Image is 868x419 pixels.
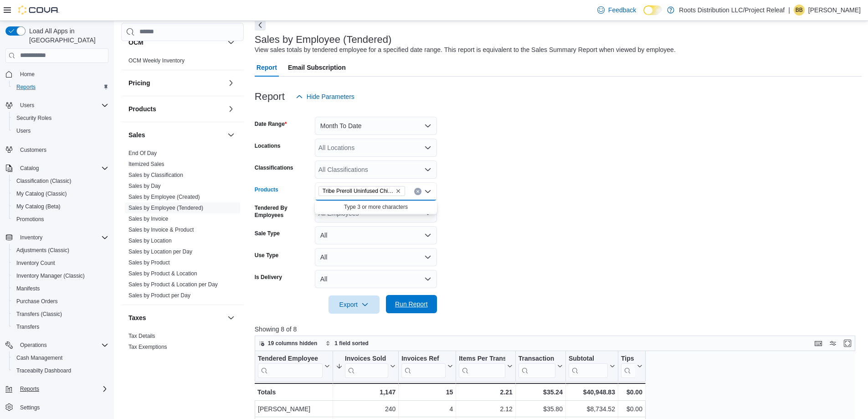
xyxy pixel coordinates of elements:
[808,5,861,16] p: [PERSON_NAME]
[257,387,330,398] div: Totals
[13,188,71,199] a: My Catalog (Classic)
[9,308,112,321] button: Transfers (Classic)
[128,270,197,277] a: Sales by Product & Location
[569,355,608,363] div: Subtotal
[16,340,51,351] button: Operations
[128,248,192,255] a: Sales by Location per Day
[16,145,50,155] a: Customers
[128,344,167,350] a: Tax Exemptions
[20,341,47,349] span: Operations
[20,146,46,154] span: Customers
[255,338,321,349] button: 19 columns hidden
[315,270,437,288] button: All
[13,214,108,225] span: Promotions
[401,403,453,414] div: 4
[128,259,170,266] span: Sales by Product
[13,321,43,332] a: Transfers
[26,26,108,45] span: Load All Apps in [GEOGRAPHIC_DATA]
[329,295,380,314] button: Export
[13,82,39,93] a: Reports
[16,402,108,413] span: Settings
[16,232,108,243] span: Inventory
[679,5,785,16] p: Roots Distribution LLC/Project Releaf
[121,55,244,70] div: OCM
[401,355,446,363] div: Invoices Ref
[788,5,790,16] p: |
[2,339,112,352] button: Operations
[128,259,170,266] a: Sales by Product
[128,193,200,201] span: Sales by Employee (Created)
[128,292,190,299] a: Sales by Product per Day
[9,257,112,269] button: Inventory Count
[258,355,323,378] div: Tendered Employee
[813,338,824,349] button: Keyboard shortcuts
[13,296,108,307] span: Purchase Orders
[336,403,395,414] div: 240
[226,78,236,88] button: Pricing
[128,150,157,156] a: End Of Day
[128,194,200,200] a: Sales by Employee (Created)
[334,340,369,347] span: 1 field sorted
[594,1,640,19] a: Feedback
[128,204,203,212] span: Sales by Employee (Tendered)
[255,120,287,128] label: Date Range
[128,38,224,47] button: OCM
[13,245,108,256] span: Adjustments (Classic)
[315,248,437,266] button: All
[128,270,197,277] span: Sales by Product & Location
[323,186,394,196] span: Tribe Preroll Uninfused Chimera (1g)
[128,78,224,88] button: Pricing
[13,258,59,269] a: Inventory Count
[16,163,42,174] button: Catalog
[459,403,513,414] div: 2.12
[16,68,108,80] span: Home
[292,88,358,106] button: Hide Parameters
[322,338,372,349] button: 1 field sorted
[519,403,563,414] div: $35.80
[16,367,71,374] span: Traceabilty Dashboard
[13,296,62,307] a: Purchase Orders
[128,292,190,299] span: Sales by Product per Day
[20,404,40,411] span: Settings
[128,216,168,222] a: Sales by Invoice
[128,215,168,222] span: Sales by Invoice
[9,187,112,200] button: My Catalog (Classic)
[519,387,563,398] div: $35.24
[128,57,185,64] span: OCM Weekly Inventory
[9,175,112,187] button: Classification (Classic)
[128,182,161,190] span: Sales by Day
[827,338,838,349] button: Display options
[643,5,663,15] input: Dark Mode
[16,69,38,80] a: Home
[569,355,615,378] button: Subtotal
[519,355,563,378] button: Transaction Average
[315,201,437,214] button: Type 3 or more characters
[9,352,112,364] button: Cash Management
[13,82,108,93] span: Reports
[255,20,266,31] button: Next
[226,37,236,48] button: OCM
[569,403,615,414] div: $8,734.52
[13,365,75,376] a: Traceabilty Dashboard
[121,148,244,305] div: Sales
[258,403,330,414] div: [PERSON_NAME]
[395,188,401,194] button: Remove Tribe Preroll Uninfused Chimera (1g) from selection in this group
[608,5,636,15] span: Feedback
[16,310,62,318] span: Transfers (Classic)
[9,282,112,295] button: Manifests
[414,188,421,195] button: Clear input
[16,203,61,210] span: My Catalog (Beta)
[255,186,278,193] label: Products
[13,270,108,281] span: Inventory Manager (Classic)
[13,113,108,124] span: Security Roles
[128,313,146,322] h3: Taxes
[128,38,144,47] h3: OCM
[401,387,453,398] div: 15
[9,200,112,213] button: My Catalog (Beta)
[255,274,282,281] label: Is Delivery
[255,142,281,150] label: Locations
[13,214,48,225] a: Promotions
[621,403,642,414] div: $0.00
[519,355,555,363] div: Transaction Average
